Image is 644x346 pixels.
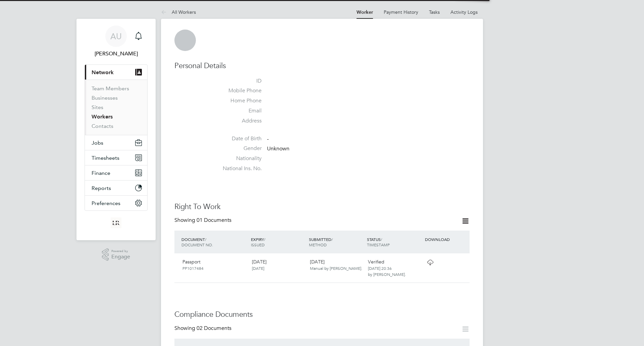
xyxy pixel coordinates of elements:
[423,233,470,245] div: DOWNLOAD
[267,146,289,152] span: Unknown
[92,155,119,161] span: Timesheets
[174,202,470,212] h3: Right To Work
[92,85,129,92] a: Team Members
[110,32,122,41] span: AU
[111,254,130,260] span: Engage
[331,237,333,242] span: /
[215,145,262,152] label: Gender
[310,265,362,271] span: Manual by [PERSON_NAME].
[215,107,262,114] label: Email
[180,233,249,251] div: DOCUMENT
[92,140,103,146] span: Jobs
[307,233,365,251] div: SUBMITTED
[92,123,113,129] a: Contacts
[215,165,262,172] label: National Ins. No.
[429,9,440,15] a: Tasks
[85,165,147,180] button: Finance
[249,233,307,251] div: EXPIRY
[76,19,156,240] nav: Main navigation
[85,217,148,228] a: Go to home page
[92,95,118,101] a: Businesses
[205,237,206,242] span: /
[85,26,148,58] a: AU[PERSON_NAME]
[384,9,418,15] a: Payment History
[85,80,147,135] div: Network
[182,265,204,271] span: PP1017484
[92,185,111,191] span: Reports
[111,248,130,254] span: Powered by
[85,65,147,80] button: Network
[92,69,114,76] span: Network
[180,256,249,274] div: Passport
[174,217,233,224] div: Showing
[85,181,147,195] button: Reports
[102,248,130,261] a: Powered byEngage
[92,170,110,176] span: Finance
[85,196,147,210] button: Preferences
[174,310,470,319] h3: Compliance Documents
[85,135,147,150] button: Jobs
[251,242,265,247] span: ISSUED
[92,104,103,110] a: Sites
[367,242,390,247] span: TIMESTAMP
[357,9,373,15] a: Worker
[215,117,262,125] label: Address
[368,271,406,277] span: by [PERSON_NAME].
[85,150,147,165] button: Timesheets
[197,325,231,332] span: 02 Documents
[264,237,265,242] span: /
[215,78,262,85] label: ID
[252,265,264,271] span: [DATE]
[450,9,478,15] a: Activity Logs
[197,217,231,224] span: 01 Documents
[111,217,121,228] img: loyalreliance-logo-retina.png
[381,237,382,242] span: /
[215,97,262,104] label: Home Phone
[368,259,384,265] span: Verified
[215,155,262,162] label: Nationality
[368,265,392,271] span: [DATE] 20:36
[309,242,327,247] span: METHOD
[307,256,365,274] div: [DATE]
[215,135,262,142] label: Date of Birth
[215,87,262,94] label: Mobile Phone
[249,256,307,274] div: [DATE]
[267,136,269,142] span: -
[85,50,148,58] span: Azmat Ullah
[365,233,423,251] div: STATUS
[174,325,233,332] div: Showing
[174,61,470,71] h3: Personal Details
[181,242,213,247] span: DOCUMENT NO.
[92,200,120,206] span: Preferences
[92,113,113,120] a: Workers
[161,9,196,15] a: All Workers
